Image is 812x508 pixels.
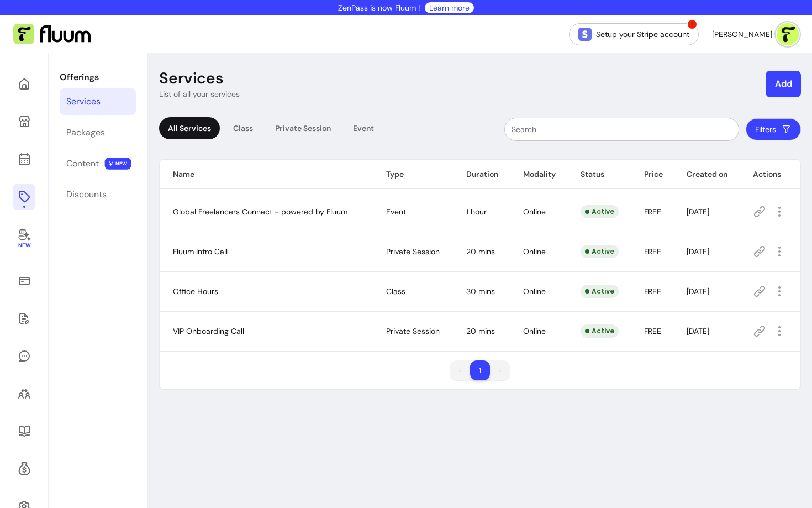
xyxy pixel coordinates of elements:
[466,326,495,336] span: 20 mins
[173,247,228,256] span: Fluum Intro Call
[60,181,136,208] a: Discounts
[740,160,800,189] th: Actions
[631,160,673,189] th: Price
[644,247,661,256] span: FREE
[373,160,454,189] th: Type
[687,19,698,30] span: !
[13,380,35,407] a: Clients
[66,95,101,108] div: Services
[13,184,35,210] a: Offerings
[578,28,592,41] img: Stripe Icon
[687,207,709,217] span: [DATE]
[687,286,709,296] span: [DATE]
[523,247,546,256] span: Online
[66,188,107,201] div: Discounts
[13,24,91,45] img: Fluum Logo
[13,146,35,172] a: Calendar
[266,117,340,139] div: Private Session
[13,71,35,97] a: Home
[13,455,35,482] a: Refer & Earn
[66,157,99,170] div: Content
[224,117,262,139] div: Class
[766,71,801,97] button: Add
[644,207,661,217] span: FREE
[523,286,546,296] span: Online
[687,247,709,256] span: [DATE]
[466,207,487,217] span: 1 hour
[581,205,619,218] div: Active
[777,23,799,45] img: avatar
[581,324,619,338] div: Active
[60,88,136,115] a: Services
[344,117,383,139] div: Event
[13,418,35,444] a: Resources
[523,207,546,217] span: Online
[712,29,772,40] span: [PERSON_NAME]
[60,150,136,177] a: Content NEW
[673,160,740,189] th: Created on
[712,23,799,45] button: avatar[PERSON_NAME]
[687,326,709,336] span: [DATE]
[581,245,619,258] div: Active
[338,2,420,13] p: ZenPass is now Fluum !
[13,343,35,369] a: My Messages
[159,88,240,99] p: List of all your services
[453,160,510,189] th: Duration
[510,160,567,189] th: Modality
[13,221,35,256] a: New
[466,247,495,256] span: 20 mins
[644,326,661,336] span: FREE
[512,124,732,135] input: Search
[13,268,35,294] a: Sales
[386,207,406,217] span: Event
[159,117,220,139] div: All Services
[173,326,244,336] span: VIP Onboarding Call
[105,158,131,170] span: NEW
[386,247,440,256] span: Private Session
[18,242,30,249] span: New
[470,360,490,380] li: pagination item 1 active
[429,2,470,13] a: Learn more
[644,286,661,296] span: FREE
[160,160,373,189] th: Name
[466,286,495,296] span: 30 mins
[445,355,515,386] nav: pagination navigation
[173,286,218,296] span: Office Hours
[13,108,35,135] a: My Page
[13,305,35,332] a: Waivers
[66,126,105,139] div: Packages
[581,285,619,298] div: Active
[386,326,440,336] span: Private Session
[569,23,699,45] a: Setup your Stripe account
[567,160,631,189] th: Status
[60,119,136,146] a: Packages
[386,286,405,296] span: Class
[159,69,224,88] p: Services
[746,118,801,140] button: Filters
[173,207,347,217] span: Global Freelancers Connect - powered by Fluum
[60,71,136,84] p: Offerings
[523,326,546,336] span: Online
